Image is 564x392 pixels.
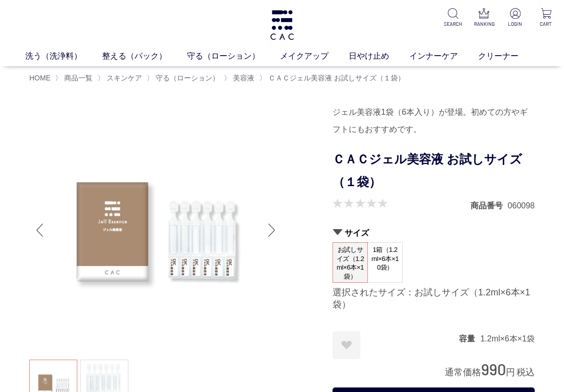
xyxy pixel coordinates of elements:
[443,20,463,28] p: SEARCH
[481,360,506,378] span: 990
[505,20,525,28] p: LOGIN
[333,243,367,283] span: お試しサイズ（1.2ml×6本×1袋）
[233,74,254,82] span: 美容液
[102,50,187,62] a: 整える（パック）
[25,50,102,62] a: 洗う（洗浄料）
[333,148,535,194] h1: ＣＡＣジェル美容液 お試しサイズ（１袋）
[333,287,535,311] div: 選択されたサイズ：お試しサイズ（1.2ml×6本×1袋）
[156,74,219,82] span: 守る（ローション）
[443,8,463,28] a: SEARCH
[506,367,515,377] span: 円
[445,367,481,377] span: 通常価格
[508,200,535,211] dd: 060098
[368,243,402,275] span: 1箱（1.2ml×6本×10袋）
[478,50,539,62] a: クリーナー
[333,331,360,359] a: お気に入りに登録する
[231,74,254,82] a: 美容液
[480,333,535,344] dd: 1.2ml×6本×1袋
[107,74,142,82] span: スキンケア
[280,50,349,62] a: メイクアップ
[459,333,480,344] dt: 容量
[333,228,535,238] h2: サイズ
[29,210,50,250] div: Previous slide
[474,20,494,28] p: RANKING
[29,74,51,82] a: HOME
[64,74,92,82] span: 商品一覧
[536,8,556,28] a: CART
[268,74,405,82] span: ＣＡＣジェル美容液 お試しサイズ（１袋）
[29,104,282,357] img: ＣＡＣジェル美容液 お試しサイズ（１袋） お試しサイズ（1.2ml×6本×1袋）
[409,50,478,62] a: インナーケア
[269,10,295,40] img: logo
[154,74,219,82] a: 守る（ローション）
[471,200,508,211] dt: 商品番号
[505,8,525,28] a: LOGIN
[349,50,409,62] a: 日やけ止め
[187,50,280,62] a: 守る（ローション）
[105,74,142,82] a: スキンケア
[224,73,257,83] li: 〉
[333,104,535,138] div: ジェル美容液1袋（6本入り）が登場。初めての方やギフトにもおすすめです。
[266,74,405,82] a: ＣＡＣジェル美容液 お試しサイズ（１袋）
[259,73,407,83] li: 〉
[536,20,556,28] p: CART
[55,73,95,83] li: 〉
[147,73,222,83] li: 〉
[516,367,535,377] span: 税込
[98,73,145,83] li: 〉
[62,74,92,82] a: 商品一覧
[262,210,282,250] div: Next slide
[474,8,494,28] a: RANKING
